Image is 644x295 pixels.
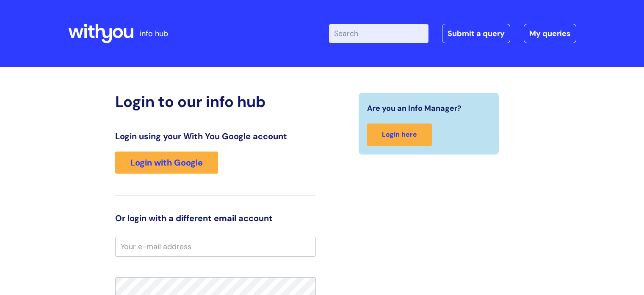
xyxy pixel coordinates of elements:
[115,237,316,256] input: Your e-mail address
[367,101,462,115] span: Are you an Info Manager?
[115,131,316,141] h3: Login using your With You Google account
[329,24,428,43] input: Search
[524,24,576,43] a: My queries
[115,152,218,174] a: Login with Google
[140,27,168,40] p: info hub
[115,93,316,111] h2: Login to our info hub
[367,124,432,146] a: Login here
[115,213,316,223] h3: Or login with a different email account
[442,24,510,43] a: Submit a query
